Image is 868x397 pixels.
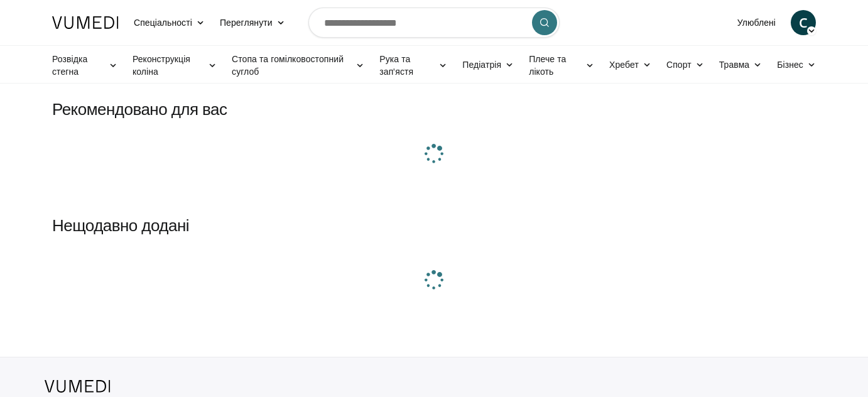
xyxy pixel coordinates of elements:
font: Спорт [666,59,692,70]
a: Реконструкція коліна [125,53,224,78]
font: Розвідка стегна [52,53,87,77]
a: Бізнес [769,52,823,77]
a: Педіатрія [455,52,521,77]
font: Педіатрія [462,59,501,70]
font: Рекомендовано для вас [52,99,227,118]
img: Логотип VuMedi [45,380,111,393]
a: Переглянути [212,10,293,35]
font: Нещодавно додані [52,215,189,234]
font: Травма [719,59,749,70]
a: С [791,10,816,35]
font: Бізнес [777,59,803,70]
img: Логотип VuMedi [52,16,119,29]
font: Плече та лікоть [529,53,566,77]
font: Стопа та гомілковостопний суглоб [232,53,344,77]
a: Плече та лікоть [521,53,602,78]
font: Переглянути [220,17,273,28]
font: Реконструкція коліна [133,53,190,77]
a: Розвідка стегна [45,53,125,78]
a: Спорт [659,52,712,77]
a: Травма [712,52,770,77]
font: Рука та зап'ястя [379,53,413,77]
font: С [799,13,808,31]
font: Улюблені [737,17,776,28]
font: Хребет [609,59,639,70]
a: Спеціальності [126,10,212,35]
a: Рука та зап'ястя [372,53,455,78]
input: Пошук тем, втручань [308,8,560,38]
a: Хребет [602,52,659,77]
a: Стопа та гомілковостопний суглоб [224,53,372,78]
font: Спеціальності [134,17,192,28]
a: Улюблені [730,10,783,35]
